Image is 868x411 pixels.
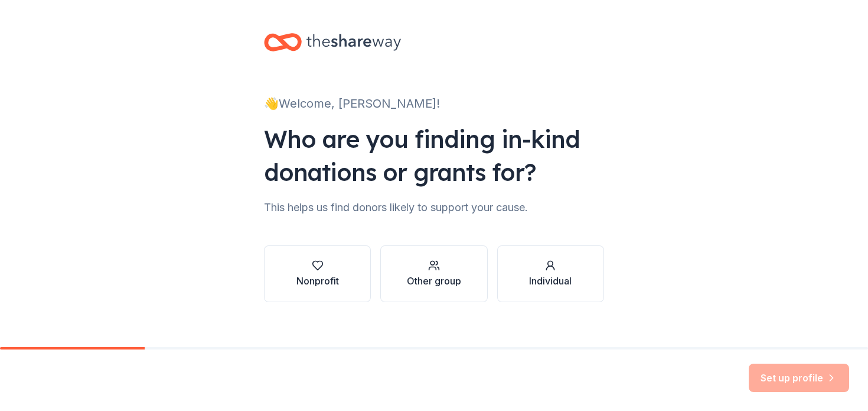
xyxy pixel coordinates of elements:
[380,245,487,302] button: Other group
[264,198,604,217] div: This helps us find donors likely to support your cause.
[407,274,461,288] div: Other group
[529,274,572,288] div: Individual
[296,274,339,288] div: Nonprofit
[264,94,604,113] div: 👋 Welcome, [PERSON_NAME]!
[264,245,371,302] button: Nonprofit
[264,122,604,189] div: Who are you finding in-kind donations or grants for?
[497,245,604,302] button: Individual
